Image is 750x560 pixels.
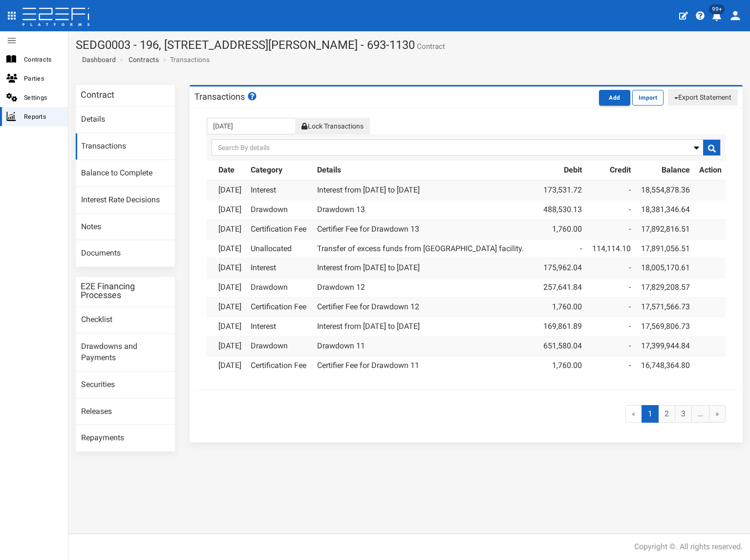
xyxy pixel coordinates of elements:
td: Interest [247,180,313,200]
a: Documents [76,240,175,267]
a: Securities [76,372,175,398]
button: Import [632,90,664,106]
td: Certification Fee [247,356,313,375]
td: - [586,180,634,200]
a: [DATE] [218,205,241,214]
td: - [586,298,634,317]
a: Certifier Fee for Drawdown 12 [317,302,419,311]
small: Contract [415,43,445,50]
span: Reports [24,111,60,122]
button: Lock Transactions [295,118,369,134]
a: [DATE] [218,361,241,370]
a: Interest from [DATE] to [DATE] [317,185,420,194]
a: Interest from [DATE] to [DATE] [317,263,420,272]
td: 18,554,878.36 [635,180,694,200]
a: Checklist [76,307,175,333]
span: Settings [24,92,60,103]
button: Export Statement [668,89,738,106]
th: Action [694,161,726,180]
th: Details [313,161,537,180]
th: Category [247,161,313,180]
td: 18,381,346.64 [635,200,694,219]
a: Drawdown 13 [317,205,365,214]
td: 17,569,806.73 [635,317,694,336]
td: 257,641.84 [537,278,586,298]
td: 114,114.10 [586,239,634,258]
div: Copyright ©. All rights reserved. [634,541,743,553]
a: Repayments [76,425,175,452]
a: Contracts [129,55,159,65]
td: 175,962.04 [537,258,586,278]
td: Certification Fee [247,298,313,317]
td: 488,530.13 [537,200,586,219]
td: 17,399,944.84 [635,336,694,356]
td: 169,861.89 [537,317,586,336]
td: 17,829,208.57 [635,278,694,298]
td: 17,891,056.51 [635,239,694,258]
td: 16,748,364.80 [635,356,694,375]
td: 1,760.00 [537,298,586,317]
a: [DATE] [218,282,241,292]
td: 651,580.04 [537,336,586,356]
a: Interest from [DATE] to [DATE] [317,322,420,331]
a: Drawdown 12 [317,282,365,292]
td: Drawdown [247,278,313,298]
td: - [586,258,634,278]
a: [DATE] [218,224,241,234]
a: … [691,405,709,423]
input: Search By details [212,139,721,156]
a: Certifier Fee for Drawdown 13 [317,224,419,234]
td: 173,531.72 [537,180,586,200]
h1: SEDG0003 - 196, [STREET_ADDRESS][PERSON_NAME] - 693-1130 [76,39,743,51]
a: Drawdown 11 [317,341,365,350]
a: Transactions [76,133,175,160]
a: Details [76,107,175,133]
a: Releases [76,399,175,425]
span: Dashboard [78,56,116,64]
a: [DATE] [218,341,241,350]
td: Interest [247,317,313,336]
a: 3 [675,405,692,423]
td: 17,892,816.51 [635,219,694,239]
input: From Transactions Date [207,118,296,134]
li: Transactions [160,55,210,65]
a: [DATE] [218,263,241,272]
th: Credit [586,161,634,180]
th: Date [214,161,247,180]
a: Add [599,92,632,102]
th: Debit [537,161,586,180]
a: Interest Rate Decisions [76,187,175,214]
a: Certifier Fee for Drawdown 11 [317,361,419,370]
a: Transfer of excess funds from [GEOGRAPHIC_DATA] facility. [317,244,524,253]
td: - [586,317,634,336]
a: [DATE] [218,244,241,253]
span: « [625,405,642,423]
a: Notes [76,214,175,240]
span: 1 [642,405,659,423]
h3: E2E Financing Processes [81,282,170,300]
td: Certification Fee [247,219,313,239]
td: 1,760.00 [537,219,586,239]
a: Dashboard [78,55,116,65]
td: Drawdown [247,200,313,219]
td: 1,760.00 [537,356,586,375]
td: 17,571,566.73 [635,298,694,317]
td: 18,005,170.61 [635,258,694,278]
a: Drawdowns and Payments [76,334,175,371]
td: - [537,239,586,258]
a: » [709,405,726,423]
h3: Contract [81,90,114,99]
td: - [586,356,634,375]
th: Balance [635,161,694,180]
td: - [586,336,634,356]
td: Interest [247,258,313,278]
td: - [586,278,634,298]
span: Contracts [24,54,60,65]
a: Balance to Complete [76,160,175,187]
a: 2 [658,405,675,423]
td: Unallocated [247,239,313,258]
a: [DATE] [218,185,241,194]
td: - [586,219,634,239]
td: - [586,200,634,219]
button: Add [599,90,630,106]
